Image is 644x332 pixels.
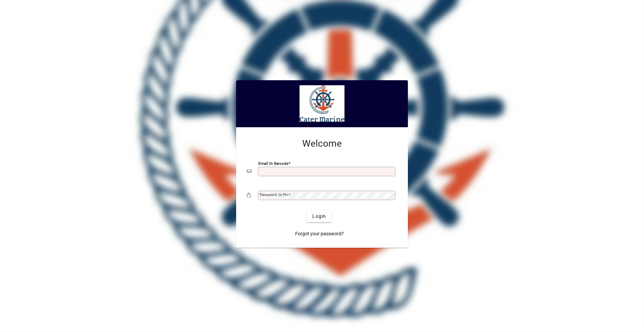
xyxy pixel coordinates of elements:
[307,210,331,222] button: Login
[247,138,397,149] h2: Welcome
[260,192,288,197] mat-label: Password or Pin
[312,213,326,220] span: Login
[292,228,346,240] a: Forgot your password?
[295,230,344,237] span: Forgot your password?
[258,161,288,166] mat-label: Email or Barcode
